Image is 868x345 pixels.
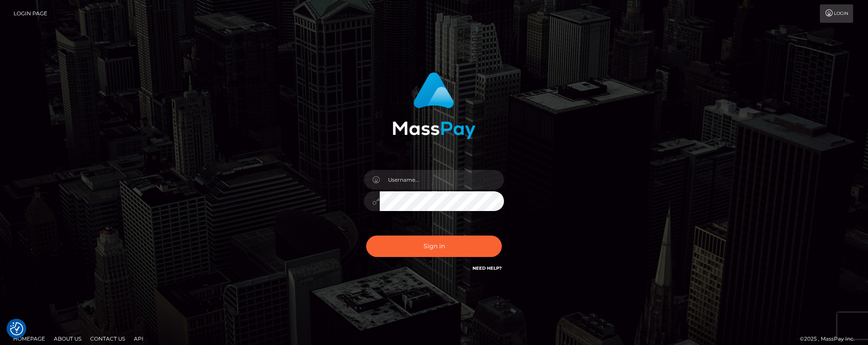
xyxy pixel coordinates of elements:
button: Consent Preferences [10,322,23,335]
button: Sign in [366,236,502,257]
a: Need Help? [472,265,502,271]
img: MassPay Login [392,72,476,139]
a: Login Page [14,4,47,23]
img: Revisit consent button [10,322,23,335]
div: © 2025 , MassPay Inc. [800,334,861,344]
input: Username... [380,170,504,190]
a: Login [820,4,853,23]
